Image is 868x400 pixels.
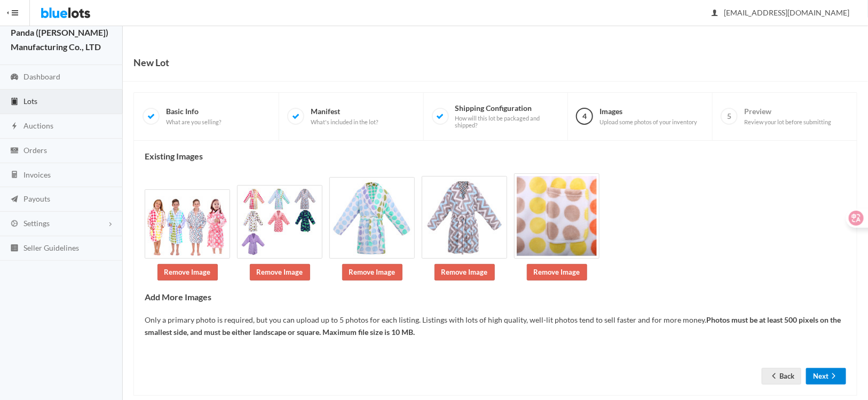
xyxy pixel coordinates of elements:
span: Orders [23,146,47,155]
ion-icon: clipboard [9,97,20,107]
ion-icon: list box [9,244,20,254]
ion-icon: speedometer [9,73,20,83]
ion-icon: person [709,9,720,19]
a: arrow backBack [762,368,801,385]
a: Remove Image [250,264,310,281]
span: Preview [744,107,831,125]
span: Images [599,107,697,125]
button: Nextarrow forward [806,368,846,385]
ion-icon: paper plane [9,195,20,205]
ion-icon: flash [9,122,20,132]
img: 2c7038e1-a049-45e3-bf0e-ccaa0c8a1ce0-1702879238.jpg [422,176,507,259]
ion-icon: arrow forward [828,372,839,382]
a: Remove Image [342,264,403,281]
b: Photos must be at least 500 pixels on the smallest side, and must be either landscape or square. ... [145,315,841,337]
img: 1faf5c12-43c2-437a-a40f-913c83cdc21f-1702879236.jpg [145,189,230,259]
span: Shipping Configuration [455,103,559,129]
ion-icon: arrow back [769,372,779,382]
img: 6b0b4e20-e079-4f78-89f1-9b61a83277ec-1702879236.jpg [237,185,322,259]
ion-icon: calculator [9,170,20,180]
span: Payouts [23,194,50,203]
span: 4 [576,108,593,125]
a: Remove Image [435,264,495,281]
h4: Add More Images [145,292,846,302]
span: Dashboard [23,72,60,81]
span: Upload some photos of your inventory [599,118,697,126]
span: Manifest [311,107,378,125]
span: What are you selling? [166,118,221,126]
img: 12a1c047-ac3a-4f5f-95e8-e94eddfd75fe-1702879237.jpg [329,177,415,259]
strong: Panda ([PERSON_NAME]) Manufacturing Co., LTD [11,27,108,52]
span: Auctions [23,121,53,130]
h4: Existing Images [145,151,846,161]
ion-icon: cog [9,219,20,229]
span: Settings [23,219,50,228]
span: How will this lot be packaged and shipped? [455,115,559,129]
h1: New Lot [133,54,169,70]
a: Remove Image [157,264,218,281]
a: Remove Image [527,264,587,281]
span: Seller Guidelines [23,243,79,252]
span: Lots [23,97,37,106]
span: Review your lot before submitting [744,118,831,126]
span: Basic Info [166,107,221,125]
span: Invoices [23,170,51,179]
span: [EMAIL_ADDRESS][DOMAIN_NAME] [712,8,849,17]
img: 450fa916-ca19-4ce9-825c-7373e3dae7c6-1702879238.jpg [514,173,599,259]
span: 5 [721,108,738,125]
p: Only a primary photo is required, but you can upload up to 5 photos for each listing. Listings wi... [145,314,846,338]
ion-icon: cash [9,146,20,156]
span: What's included in the lot? [311,118,378,126]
